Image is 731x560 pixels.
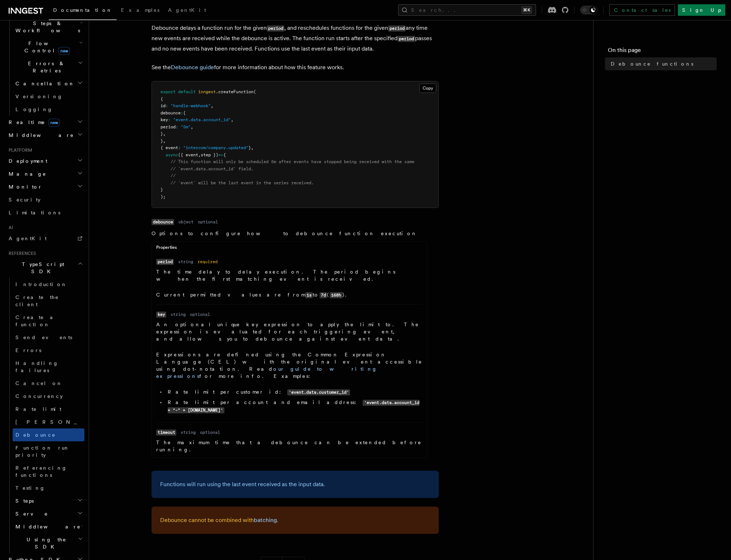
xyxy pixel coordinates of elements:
a: Debounce guide [171,64,214,71]
span: { [223,152,226,157]
span: , [163,131,166,136]
code: 168h [330,292,342,298]
span: Concurrency [15,393,63,399]
span: } [248,145,251,150]
span: : [168,117,171,122]
code: 'event.data.customer_id' [287,389,350,395]
li: Rate limit per account and email address: [166,399,423,414]
span: Manage [6,170,46,177]
span: Cancellation [13,80,75,87]
span: { [183,110,186,115]
span: Logging [15,106,53,112]
button: Middleware [13,520,84,533]
a: Limitations [6,206,84,219]
span: : [181,110,183,115]
a: Errors [13,344,84,357]
code: timeout [156,430,176,436]
span: period [160,124,176,129]
code: debounce [152,219,174,225]
button: Steps & Workflows [13,17,84,37]
button: Monitor [6,180,84,193]
a: Documentation [49,2,117,20]
span: Send events [15,334,72,340]
a: Sign Up [678,4,725,16]
button: Flow Controlnew [13,37,84,57]
span: export [160,89,176,94]
a: Introduction [13,278,84,291]
code: period [156,259,174,265]
a: Examples [117,2,164,19]
span: Using the SDK [13,536,78,550]
dd: optional [190,312,210,317]
dd: string [181,430,196,435]
a: Logging [13,103,84,116]
span: "handle-webhook" [171,103,211,108]
span: Debounce [15,432,56,438]
button: Middleware [6,129,84,142]
span: // This function will only be scheduled 5m after events have stopped being received with the same [171,159,414,164]
span: Steps & Workflows [13,20,80,34]
p: An optional unique key expression to apply the limit to. The expression is evaluated for each tri... [156,321,423,342]
span: step }) [201,152,218,157]
span: { event [160,145,178,150]
span: // [171,173,176,178]
span: Security [9,197,41,203]
span: Introduction [15,281,67,287]
span: } [160,138,163,143]
a: Rate limit [13,403,84,416]
span: "5m" [181,124,191,129]
a: batching [254,517,277,523]
span: Serve [13,510,48,517]
span: id [160,103,166,108]
span: Testing [15,485,45,491]
span: Flow Control [13,40,79,54]
a: AgentKit [164,2,210,19]
span: : [178,145,181,150]
code: period [397,36,415,42]
span: ); [160,194,166,199]
div: TypeScript SDK [6,278,84,553]
button: Deployment [6,155,84,167]
span: TypeScript SDK [6,261,78,275]
a: Security [6,193,84,206]
dd: object [178,219,194,225]
p: Options to configure how to debounce function execution [152,230,427,237]
p: The time delay to delay execution. The period begins when the first matching event is received. [156,268,423,283]
code: key [156,312,166,318]
span: Errors [15,347,41,353]
a: Debounce [13,428,84,441]
a: AgentKit [6,232,84,245]
p: Current permitted values are from to ( ). [156,291,423,299]
div: Inngest Functions [6,4,84,116]
span: , [211,103,213,108]
button: Copy [419,84,436,93]
span: Debounce functions [611,60,693,67]
dd: string [171,312,186,317]
span: { [160,96,163,101]
p: Debounce cannot be combined with . [160,515,430,525]
kbd: ⌘K [522,6,532,14]
span: References [6,251,36,256]
a: Concurrency [13,390,84,403]
p: See the for more information about how this feature works. [152,62,439,72]
button: Using the SDK [13,533,84,553]
code: 1s [305,292,313,298]
span: ( [253,89,256,94]
a: Cancel on [13,377,84,390]
span: "intercom/company.updated" [183,145,248,150]
span: Examples [121,7,159,13]
span: Handling failures [15,360,59,373]
code: 7d [320,292,327,298]
span: new [58,47,70,55]
button: Realtimenew [6,116,84,129]
span: async [166,152,178,157]
dd: optional [200,430,220,435]
span: } [160,187,163,192]
div: Properties [152,245,427,253]
button: Steps [13,494,84,507]
code: period [267,25,284,32]
span: Limitations [9,210,60,215]
span: Create a function [15,314,58,327]
a: Send events [13,331,84,344]
button: Cancellation [13,77,84,90]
